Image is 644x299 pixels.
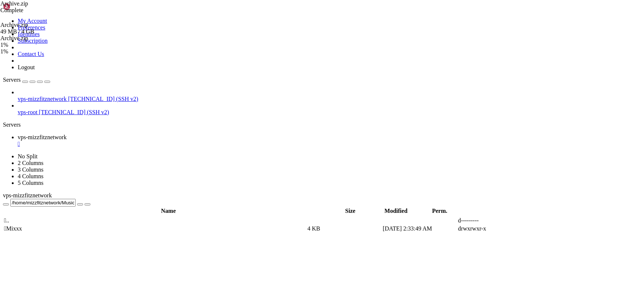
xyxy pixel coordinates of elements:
[0,0,28,7] span: Archive.zip
[0,28,74,35] div: 49 MB / 4 GB
[0,22,28,28] span: Archive.zip
[0,7,74,14] div: Complete
[0,48,1,55] div: 1 %
[0,22,74,35] span: Archive.zip
[0,35,74,42] div: Archive.zip
[0,42,74,48] div: 1%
